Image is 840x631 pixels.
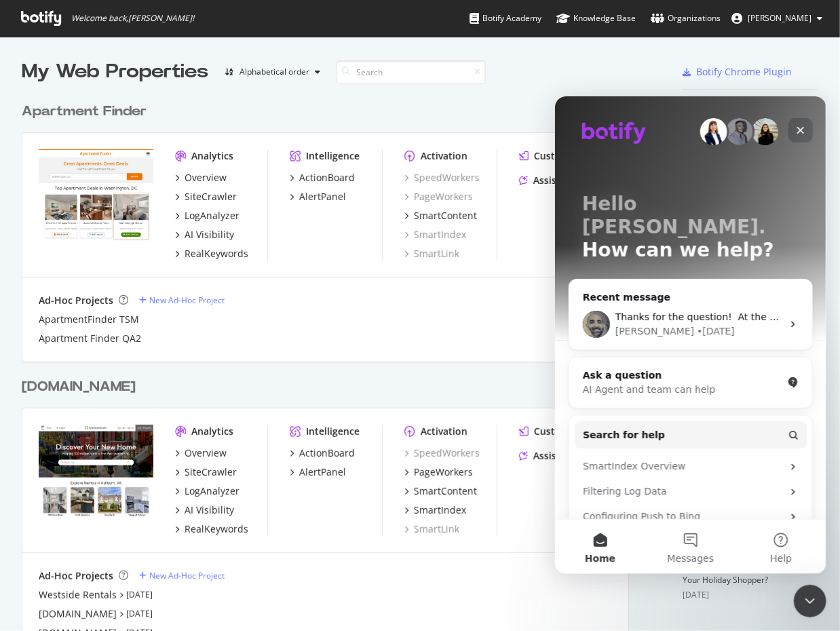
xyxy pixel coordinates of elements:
[139,294,225,306] a: New Ad-Hoc Project
[299,190,346,204] div: AlertPanel
[404,190,473,204] a: PageWorkers
[404,446,480,460] a: SpeedWorkers
[299,465,346,479] div: AlertPanel
[149,570,225,581] div: New Ad-Hoc Project
[414,484,477,498] div: SmartContent
[175,247,248,261] a: RealKeywords
[185,247,248,261] div: RealKeywords
[175,503,234,517] a: AI Visibility
[185,190,237,204] div: SiteCrawler
[794,585,826,617] iframe: Intercom live chat
[651,12,721,25] div: Organizations
[39,425,153,516] img: apartments.com
[185,465,237,479] div: SiteCrawler
[175,209,240,223] a: LogAnalyzer
[185,228,234,242] div: AI Visibility
[290,465,346,479] a: AlertPanel
[175,522,248,536] a: RealKeywords
[414,209,477,223] div: SmartContent
[22,58,208,85] div: My Web Properties
[39,313,139,326] div: ApartmentFinder TSM
[139,570,225,581] a: New Ad-Hoc Project
[555,96,826,574] iframe: Intercom live chat
[191,149,233,163] div: Analytics
[721,7,833,29] button: [PERSON_NAME]
[175,190,237,204] a: SiteCrawler
[149,294,225,306] div: New Ad-Hoc Project
[404,247,459,261] a: SmartLink
[404,522,459,536] a: SmartLink
[185,522,248,536] div: RealKeywords
[534,425,607,438] div: CustomReports
[414,503,466,517] div: SmartIndex
[337,60,486,84] input: Search
[533,449,560,463] div: Assist
[185,171,227,185] div: Overview
[175,171,227,185] a: Overview
[185,503,234,517] div: AI Visibility
[175,484,240,498] a: LogAnalyzer
[421,149,467,163] div: Activation
[404,171,480,185] a: SpeedWorkers
[404,209,477,223] a: SmartContent
[683,65,792,79] a: Botify Chrome Plugin
[290,171,355,185] a: ActionBoard
[306,149,360,163] div: Intelligence
[683,589,818,601] div: [DATE]
[185,209,240,223] div: LogAnalyzer
[470,12,541,25] div: Botify Academy
[126,608,153,619] a: [DATE]
[39,294,113,307] div: Ad-Hoc Projects
[191,425,233,438] div: Analytics
[290,446,355,460] a: ActionBoard
[519,425,607,438] a: CustomReports
[306,425,360,438] div: Intelligence
[39,607,117,621] div: [DOMAIN_NAME]
[404,465,473,479] a: PageWorkers
[421,425,467,438] div: Activation
[404,228,466,242] a: SmartIndex
[533,174,560,187] div: Assist
[519,174,560,187] a: Assist
[519,149,607,163] a: CustomReports
[240,68,309,76] div: Alphabetical order
[39,149,153,241] img: apartmentfinder.com
[22,377,136,397] div: [DOMAIN_NAME]
[534,149,607,163] div: CustomReports
[71,13,194,24] span: Welcome back, [PERSON_NAME] !
[175,465,237,479] a: SiteCrawler
[404,503,466,517] a: SmartIndex
[39,332,141,345] a: Apartment Finder QA2
[175,228,234,242] a: AI Visibility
